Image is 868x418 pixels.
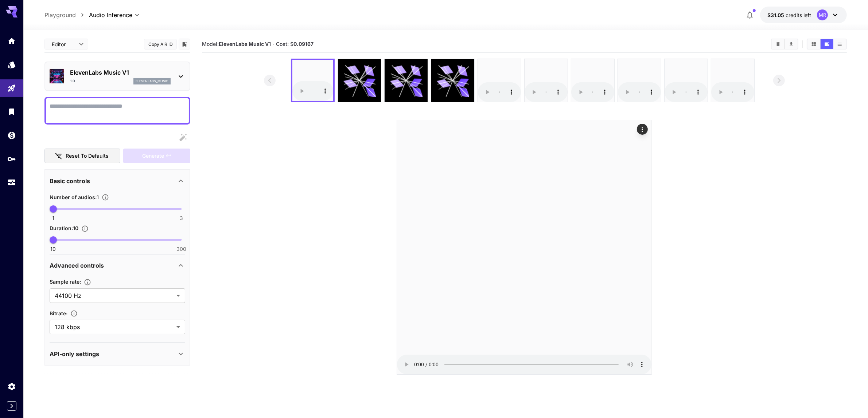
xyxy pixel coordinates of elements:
[70,78,75,84] p: 1.0
[7,60,16,69] div: Models
[52,40,74,48] span: Editor
[7,84,16,93] div: Playground
[181,40,188,48] button: Add to library
[81,279,94,286] button: The sample rate of the generated audio in Hz (samples per second). Higher sample rates capture mo...
[44,11,76,19] a: Playground
[771,39,798,50] div: Clear AllDownload All
[78,225,92,232] button: Specify the duration of each audio in seconds.
[807,39,847,50] div: Show media in grid viewShow media in video viewShow media in list view
[767,11,811,19] div: $31.04606
[50,177,90,185] p: Basic controls
[219,41,271,47] b: ElevenLabs Music V1
[50,245,56,253] span: 10
[70,68,171,77] p: ElevenLabs Music V1
[7,107,16,116] div: Library
[144,39,177,50] button: Copy AIR ID
[786,12,811,18] span: credits left
[807,39,820,49] button: Show media in grid view
[273,40,275,48] p: ·
[44,11,89,19] nav: breadcrumb
[44,149,120,163] button: Reset to defaults
[50,65,185,87] div: ElevenLabs Music V11.0elevenlabs_music
[637,124,648,135] div: Actions
[50,261,104,270] p: Advanced controls
[50,345,185,363] div: API-only settings
[7,131,16,140] div: Wallet
[50,279,81,285] span: Sample rate :
[821,39,833,49] button: Show media in video view
[202,41,271,47] span: Model:
[55,291,174,300] span: 44100 Hz
[276,41,314,47] span: Cost: $
[176,245,186,253] span: 300
[7,154,16,163] div: API Keys
[833,39,846,49] button: Show media in list view
[760,7,847,23] button: $31.04606MR
[55,323,174,331] span: 128 kbps
[7,401,16,411] button: Expand sidebar
[89,11,132,19] span: Audio Inference
[7,36,16,46] div: Home
[50,172,185,190] div: Basic controls
[772,39,785,49] button: Clear All
[7,382,16,391] div: Settings
[767,12,786,18] span: $31.05
[7,178,16,187] div: Usage
[50,194,99,200] span: Number of audios : 1
[50,350,99,358] p: API-only settings
[817,9,828,20] div: MR
[67,310,81,317] button: The bitrate of the generated audio in kbps (kilobits per second). Higher bitrates result in bette...
[136,79,168,84] p: elevenlabs_music
[50,257,185,274] div: Advanced controls
[785,39,798,49] button: Download All
[50,225,78,231] span: Duration : 10
[294,41,314,47] b: 0.09167
[50,310,67,316] span: Bitrate :
[180,214,183,222] span: 3
[99,194,112,201] button: Specify how many audios to generate in a single request. Each audio generation will be charged se...
[52,214,54,222] span: 1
